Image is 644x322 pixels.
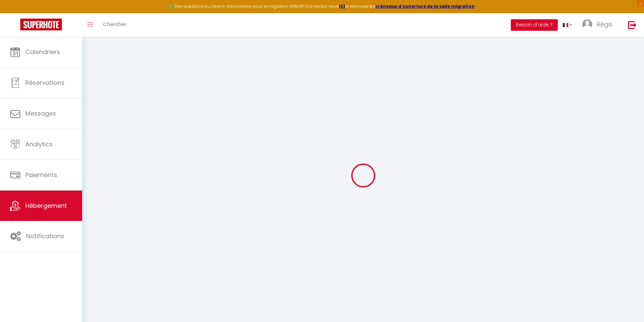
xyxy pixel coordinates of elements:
span: Notifications [26,232,64,240]
button: Ouvrir le widget de chat LiveChat [5,3,26,23]
span: Calendriers [25,48,60,56]
a: ICI [339,3,345,9]
img: logout [628,21,637,29]
span: Chercher [103,21,126,28]
span: Messages [25,109,56,118]
span: Analytics [25,140,53,148]
span: Paiements [25,171,57,179]
span: Hébergement [25,201,67,210]
a: Chercher [98,13,132,37]
button: Besoin d'aide ? [511,19,558,31]
span: Réservations [25,78,65,87]
img: ... [582,19,592,29]
span: Régis [597,20,613,28]
img: Super Booking [20,19,62,30]
a: ... Régis [577,13,621,37]
a: créneaux d'ouverture de la salle migration [375,3,475,9]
